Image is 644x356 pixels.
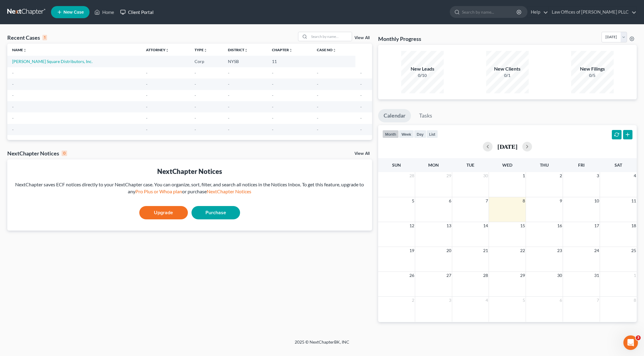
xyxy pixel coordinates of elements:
[636,335,641,340] span: 3
[267,56,312,67] td: 11
[7,34,47,41] div: Recent Cases
[228,70,229,75] span: -
[549,7,636,18] a: Law Offices of [PERSON_NAME] PLLC
[409,272,415,279] span: 26
[149,339,495,350] div: 2025 © NextChapterBK, INC
[528,7,548,18] a: Help
[165,48,169,52] i: unfold_more
[309,32,352,41] input: Search by name...
[594,247,600,254] span: 24
[146,93,147,98] span: -
[466,162,474,168] span: Tue
[615,162,622,168] span: Sat
[12,93,14,98] span: -
[204,48,207,52] i: unfold_more
[557,222,563,229] span: 16
[520,222,526,229] span: 15
[594,222,600,229] span: 17
[594,197,600,205] span: 10
[378,35,421,42] h3: Monthly Progress
[596,297,600,304] span: 7
[228,115,229,121] span: -
[244,48,248,52] i: unfold_more
[146,48,169,52] a: Attorneyunfold_more
[485,297,489,304] span: 4
[12,127,14,132] span: -
[23,48,27,52] i: unfold_more
[623,335,638,350] iframe: Intercom live chat
[462,6,517,18] input: Search by name...
[428,162,439,168] span: Mon
[42,35,47,40] div: 1
[540,162,549,168] span: Thu
[272,127,273,132] span: -
[195,70,196,75] span: -
[571,72,614,78] div: 0/5
[195,127,196,132] span: -
[483,272,489,279] span: 28
[146,104,147,109] span: -
[522,297,526,304] span: 5
[448,197,452,205] span: 6
[497,143,517,150] h2: [DATE]
[633,297,637,304] span: 8
[559,197,563,205] span: 9
[317,127,318,132] span: -
[12,70,14,75] span: -
[446,222,452,229] span: 13
[272,115,273,121] span: -
[63,10,84,15] span: New Case
[317,70,318,75] span: -
[633,272,637,279] span: 1
[228,104,229,109] span: -
[360,104,362,109] span: -
[557,247,563,254] span: 23
[483,172,489,179] span: 30
[272,48,293,52] a: Chapterunfold_more
[354,36,370,40] a: View All
[354,151,370,156] a: View All
[146,127,147,132] span: -
[502,162,512,168] span: Wed
[382,130,399,138] button: month
[559,297,563,304] span: 6
[448,297,452,304] span: 3
[139,206,188,219] a: Upgrade
[360,127,362,132] span: -
[7,150,67,157] div: NextChapter Notices
[483,222,489,229] span: 14
[559,172,563,179] span: 2
[446,172,452,179] span: 29
[411,297,415,304] span: 2
[317,104,318,109] span: -
[12,167,367,176] div: NextChapter Notices
[414,109,438,122] a: Tasks
[446,272,452,279] span: 27
[360,93,362,98] span: -
[91,7,117,18] a: Home
[446,247,452,254] span: 20
[557,272,563,279] span: 30
[401,72,444,78] div: 0/10
[409,172,415,179] span: 28
[578,162,585,168] span: Fri
[146,70,147,75] span: -
[596,172,600,179] span: 3
[409,247,415,254] span: 19
[228,48,248,52] a: Districtunfold_more
[195,82,196,87] span: -
[272,104,273,109] span: -
[426,130,438,138] button: list
[12,82,14,87] span: -
[483,247,489,254] span: 21
[272,82,273,87] span: -
[12,115,14,121] span: -
[228,93,229,98] span: -
[195,115,196,121] span: -
[522,197,526,205] span: 8
[414,130,426,138] button: day
[228,127,229,132] span: -
[12,59,93,64] a: [PERSON_NAME] Square Distributors, Inc.
[195,93,196,98] span: -
[117,7,157,18] a: Client Portal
